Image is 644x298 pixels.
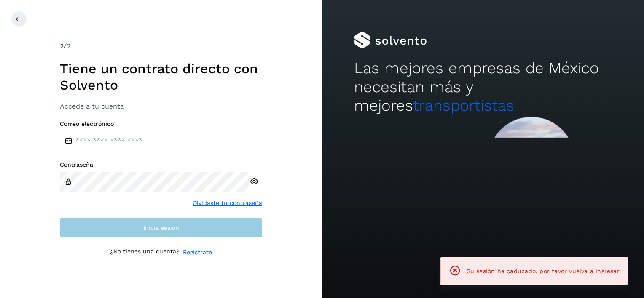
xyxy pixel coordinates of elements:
a: Olvidaste tu contraseña [193,199,262,208]
span: 2 [60,42,64,50]
label: Contraseña [60,161,262,168]
span: transportistas [413,96,514,114]
span: Su sesión ha caducado, por favor vuelva a ingresar. [467,268,621,274]
h1: Tiene un contrato directo con Solvento [60,61,262,93]
label: Correo electrónico [60,120,262,128]
span: Inicia sesión [143,225,179,231]
div: /2 [60,41,262,51]
button: Inicia sesión [60,218,262,238]
h3: Accede a tu cuenta [60,102,262,110]
p: ¿No tienes una cuenta? [110,248,180,257]
h2: Las mejores empresas de México necesitan más y mejores [354,59,612,115]
a: Regístrate [183,248,212,257]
